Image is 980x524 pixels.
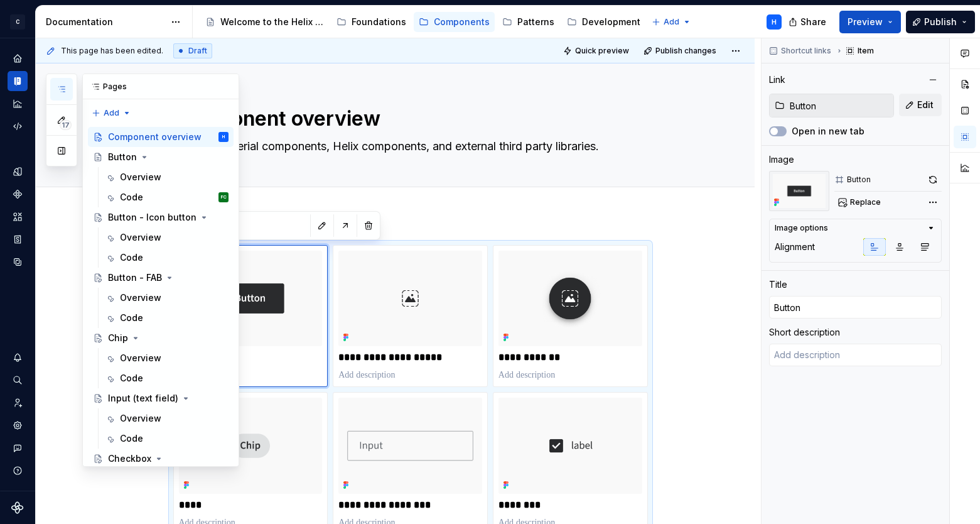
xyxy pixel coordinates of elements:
[8,438,28,458] button: Contact support
[179,398,323,493] img: ec6a52d0-bc0f-48a4-87ba-0ba348216ff8.png
[220,16,324,28] div: Welcome to the Helix Design System
[331,12,411,32] a: Foundations
[171,136,645,156] textarea: Angular Material components, Helix components, and external third party libraries.
[582,16,640,28] div: Development
[769,326,840,339] div: Short description
[120,251,143,264] div: Code
[497,12,559,32] a: Patterns
[765,42,837,60] button: Shortcut links
[46,16,164,28] div: Documentation
[655,46,716,56] span: Publish changes
[100,288,234,308] a: Overview
[924,16,957,28] span: Publish
[100,428,234,449] a: Code
[88,449,234,469] a: Checkbox
[108,332,128,344] div: Chip
[120,171,161,183] div: Overview
[8,184,28,204] div: Components
[108,211,197,224] div: Button - Icon button
[8,94,28,114] a: Analytics
[775,223,936,233] button: Image options
[108,271,162,284] div: Button - FAB
[782,11,834,33] button: Share
[352,16,406,28] div: Foundations
[61,46,163,56] span: This page has been edited.
[108,452,151,465] div: Checkbox
[100,368,234,388] a: Code
[120,292,161,304] div: Overview
[171,104,645,134] textarea: Component overview
[640,42,722,60] button: Publish changes
[88,268,234,288] a: Button - FAB
[648,13,695,31] button: Add
[100,308,234,328] a: Code
[100,408,234,428] a: Overview
[120,352,161,364] div: Overview
[559,42,635,60] button: Quick preview
[775,241,815,253] div: Alignment
[8,415,28,435] a: Settings
[839,11,901,33] button: Preview
[179,251,323,346] img: 58a6d3f6-dd21-4c9e-bc38-10e2933c3bec.png
[108,151,137,163] div: Button
[200,12,329,32] a: Welcome to the Helix Design System
[8,370,28,390] button: Search ⌘K
[120,372,143,385] div: Code
[8,229,28,249] div: Storybook stories
[83,74,239,99] div: Pages
[8,393,28,413] div: Invite team
[769,153,794,166] div: Image
[338,398,482,493] img: e51a8c32-ddf0-4448-a957-864f5087601a.png
[60,120,72,130] span: 17
[575,46,629,56] span: Quick preview
[88,328,234,348] a: Chip
[200,9,645,35] div: Page tree
[188,46,207,56] span: Draft
[899,94,942,116] button: Edit
[8,347,28,368] button: Notifications
[11,501,24,514] svg: Supernova Logo
[8,161,28,182] div: Design tokens
[88,388,234,408] a: Input (text field)
[834,194,886,211] button: Replace
[338,251,482,346] img: b389e619-e17d-40d3-8f26-66f9effaade7.png
[100,167,234,187] a: Overview
[792,125,864,138] label: Open in new tab
[120,432,143,445] div: Code
[88,104,135,122] button: Add
[100,348,234,368] a: Overview
[8,252,28,272] a: Data sources
[120,412,161,425] div: Overview
[906,11,975,33] button: Publish
[8,71,28,91] a: Documentation
[120,191,143,204] div: Code
[769,278,787,291] div: Title
[8,116,28,136] a: Code automation
[88,147,234,167] a: Button
[3,8,33,35] button: C
[434,16,490,28] div: Components
[917,99,934,111] span: Edit
[221,191,227,204] div: FC
[120,312,143,324] div: Code
[10,14,25,30] div: C
[8,207,28,227] a: Assets
[498,251,642,346] img: 93e1a27a-9a04-4d38-9986-94224018f9ba.png
[100,187,234,207] a: CodeFC
[775,223,828,233] div: Image options
[848,16,883,28] span: Preview
[517,16,554,28] div: Patterns
[8,48,28,68] a: Home
[772,17,777,27] div: H
[100,248,234,268] a: Code
[222,131,225,143] div: H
